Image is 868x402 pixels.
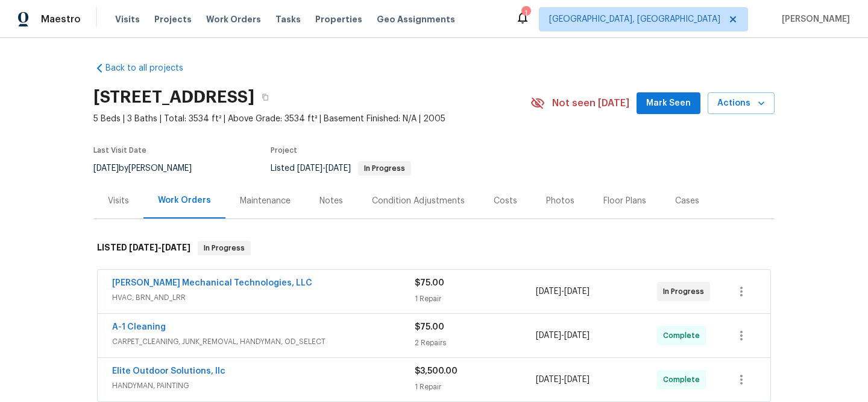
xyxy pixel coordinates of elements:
a: [PERSON_NAME] Mechanical Technologies, LLC [112,279,312,287]
div: Cases [675,195,699,207]
button: Actions [708,92,775,115]
span: - [536,286,590,298]
span: Project [271,147,297,154]
div: Maintenance [240,195,291,207]
span: In Progress [359,165,410,172]
span: Projects [154,13,192,25]
span: In Progress [199,242,250,254]
span: Tasks [275,15,301,24]
span: [DATE] [297,164,322,173]
span: [DATE] [536,331,561,340]
span: [DATE] [162,243,190,252]
span: Geo Assignments [377,13,455,25]
span: HVAC, BRN_AND_LRR [112,292,415,304]
span: Complete [663,374,705,386]
span: [GEOGRAPHIC_DATA], [GEOGRAPHIC_DATA] [549,13,720,25]
button: Copy Address [254,86,276,108]
span: $75.00 [415,279,444,287]
div: LISTED [DATE]-[DATE]In Progress [93,229,775,267]
span: In Progress [663,286,709,298]
span: - [129,243,190,252]
h6: LISTED [97,241,190,255]
div: 1 Repair [415,293,536,305]
a: Back to all projects [93,62,209,74]
span: - [297,164,351,173]
span: Work Orders [206,13,261,25]
span: [DATE] [93,164,119,173]
div: Costs [494,195,517,207]
span: [DATE] [536,375,561,384]
button: Mark Seen [637,92,700,115]
span: Complete [663,330,705,342]
span: Listed [271,164,411,173]
span: [DATE] [536,287,561,296]
div: Floor Plans [603,195,646,207]
a: A-1 Cleaning [112,323,166,331]
span: Mark Seen [646,96,691,111]
span: HANDYMAN, PAINTING [112,380,415,392]
span: Maestro [41,13,81,25]
div: 1 [521,7,530,19]
span: - [536,330,590,342]
span: Properties [315,13,362,25]
div: Notes [319,195,343,207]
div: Condition Adjustments [372,195,465,207]
span: [DATE] [564,331,590,340]
span: [DATE] [129,243,158,252]
span: - [536,374,590,386]
h2: [STREET_ADDRESS] [93,91,254,103]
span: [PERSON_NAME] [777,13,850,25]
span: CARPET_CLEANING, JUNK_REMOVAL, HANDYMAN, OD_SELECT [112,336,415,348]
span: [DATE] [564,375,590,384]
span: Actions [717,96,765,111]
div: by [PERSON_NAME] [93,161,206,176]
div: Visits [108,195,129,207]
span: Not seen [DATE] [552,97,629,109]
span: [DATE] [325,164,351,173]
a: Elite Outdoor Solutions, llc [112,367,225,375]
span: 5 Beds | 3 Baths | Total: 3534 ft² | Above Grade: 3534 ft² | Basement Finished: N/A | 2005 [93,113,530,125]
span: Visits [115,13,140,25]
div: Work Orders [158,194,211,206]
span: [DATE] [564,287,590,296]
div: 2 Repairs [415,337,536,349]
span: $75.00 [415,323,444,331]
div: 1 Repair [415,381,536,393]
div: Photos [546,195,574,207]
span: Last Visit Date [93,147,146,154]
span: $3,500.00 [415,367,458,375]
